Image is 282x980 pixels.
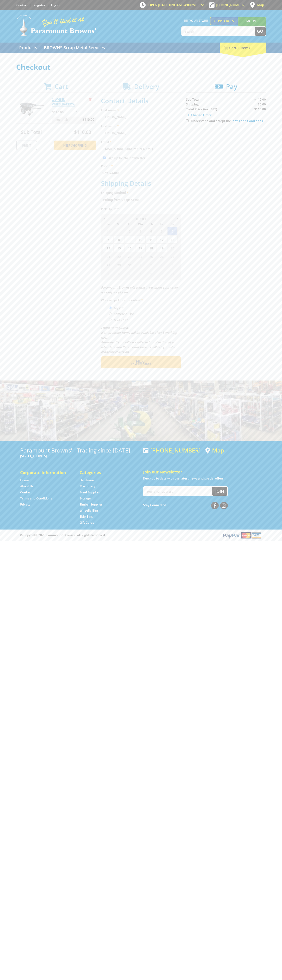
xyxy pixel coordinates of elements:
p: [STREET_ADDRESS] [20,454,139,458]
a: Go to the Home page [20,478,29,482]
span: $0.00 [258,102,266,106]
a: Mount [PERSON_NAME] [238,17,266,32]
span: OPEN [DATE] [148,3,196,7]
span: $110.00 [254,97,266,101]
a: Go to the Machinery page [80,484,95,488]
a: Gepps Cross [210,17,238,25]
h5: Categories [80,470,131,475]
a: Go to the Gift Cards page [80,520,94,525]
input: Your email address [144,487,212,496]
button: Join [212,487,227,496]
p: Keep up to date with the latest news and special offers. [143,476,262,481]
a: Go to the Skip Bins page [80,514,93,519]
span: Shipping [186,102,199,106]
img: Paramount Browns' [16,14,97,36]
strong: Total Price (inc. GST) [186,107,217,111]
span: 10:00am - 4:00pm [169,3,196,7]
div: ® Copyright 2025 Paramount Browns'. All Rights Reserved. [16,532,266,539]
a: Go to the BROWNS Scrap Metal Services page [41,43,108,53]
strong: $110.00 [254,107,266,111]
a: Go to the registration page [33,3,45,7]
a: Go to the Steel Supplies page [80,490,100,494]
input: Please accept the terms and conditions. [186,119,189,122]
h1: Checkout [16,63,266,71]
a: Go to the Terms and Conditions page [20,496,52,500]
div: Stay Connected [143,500,228,510]
div: [PHONE_NUMBER] [143,447,201,454]
h5: Corporate Information [20,470,72,475]
span: (1 item) [236,45,250,50]
a: Go to the Timber Supplies page [80,502,103,507]
a: View a map of Gepps Cross location [205,447,224,454]
a: Go to the Privacy page [20,502,30,507]
span: Change Order [191,113,211,117]
span: Set your store [181,17,210,24]
span: Pay [226,82,237,91]
h5: Join our Newsletter [143,469,262,475]
a: Go to the Wheelie Bins page [80,508,99,513]
a: Go to the Storage page [80,496,91,500]
div: Cart [220,43,266,53]
a: Log in [51,3,60,7]
button: Go [255,27,266,36]
a: Terms and Conditions [231,119,263,123]
a: Go to the About Us page [20,484,33,488]
a: Change Order [186,112,213,118]
h3: Paramount Browns' - Trading since [DATE] [20,447,139,454]
a: Go to the Contact page [20,490,32,494]
img: PayPal, Mastercard, Visa accepted [222,532,262,539]
label: I understand and accept the [189,119,263,123]
a: Go to the Products page [16,43,40,53]
span: Sub Total [186,97,200,101]
input: Search [182,27,255,36]
a: Go to the Contact page [16,3,28,7]
a: Go to the Hardware page [80,478,94,482]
